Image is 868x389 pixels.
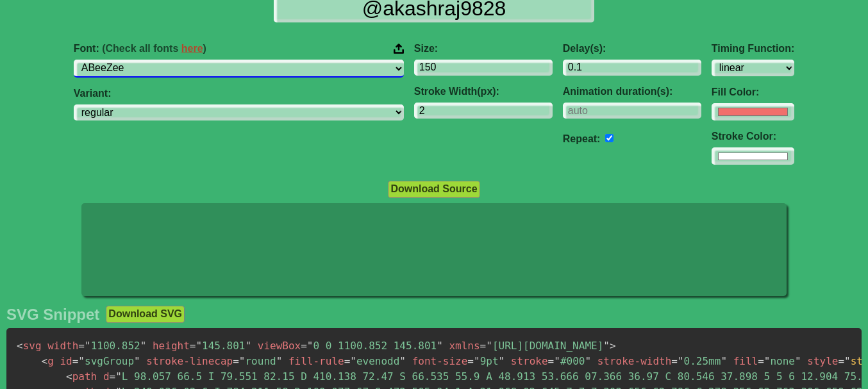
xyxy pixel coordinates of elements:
[78,355,85,367] span: "
[467,355,505,367] span: 9pt
[246,340,252,352] span: "
[758,355,764,367] span: =
[239,355,246,367] span: "
[394,43,404,54] img: Upload your font
[350,355,356,367] span: "
[17,340,42,352] span: svg
[78,340,85,352] span: =
[344,355,351,367] span: =
[288,355,344,367] span: fill-rule
[585,355,591,367] span: "
[597,355,672,367] span: stroke-width
[758,355,801,367] span: none
[307,340,313,352] span: "
[486,340,492,352] span: "
[134,355,140,367] span: "
[437,340,443,352] span: "
[74,88,404,99] label: Variant:
[467,355,474,367] span: =
[146,355,233,367] span: stroke-linecap
[106,306,185,322] button: Download SVG
[258,340,301,352] span: viewBox
[733,355,758,367] span: fill
[196,340,202,352] span: "
[548,355,555,367] span: =
[153,340,190,352] span: height
[412,355,468,367] span: font-size
[115,370,122,383] span: "
[807,355,838,367] span: style
[712,87,794,98] label: Fill Color:
[190,340,251,352] span: 145.801
[563,43,701,54] label: Delay(s):
[233,355,239,367] span: =
[72,355,140,367] span: svgGroup
[548,355,591,367] span: #000
[102,43,206,54] span: (Check all fonts )
[414,43,553,54] label: Size:
[511,355,548,367] span: stroke
[603,340,610,352] span: "
[671,355,727,367] span: 0.25mm
[480,340,610,352] span: [URL][DOMAIN_NAME]
[388,181,480,197] button: Download Source
[42,355,48,367] span: <
[6,306,99,324] h2: SVG Snippet
[110,370,116,383] span: =
[414,60,553,76] input: 100
[78,340,146,352] span: 1100.852
[671,355,678,367] span: =
[181,43,203,54] a: here
[480,340,487,352] span: =
[85,340,91,352] span: "
[399,355,406,367] span: "
[74,43,206,54] span: Font:
[610,340,616,352] span: >
[276,355,283,367] span: "
[449,340,480,352] span: xmlns
[605,134,613,142] input: auto
[42,355,54,367] span: g
[47,340,78,352] span: width
[103,370,110,383] span: d
[17,340,23,352] span: <
[563,60,701,76] input: 0.1s
[66,370,97,383] span: path
[344,355,406,367] span: evenodd
[712,43,794,54] label: Timing Function:
[563,133,601,144] label: Repeat:
[190,340,196,352] span: =
[499,355,505,367] span: "
[414,86,553,97] label: Stroke Width(px):
[563,86,701,97] label: Animation duration(s):
[140,340,147,352] span: "
[795,355,801,367] span: "
[474,355,480,367] span: "
[72,355,79,367] span: =
[233,355,282,367] span: round
[764,355,771,367] span: "
[66,370,72,383] span: <
[414,103,553,119] input: 2px
[301,340,443,352] span: 0 0 1100.852 145.801
[838,355,850,367] span: ="
[563,103,701,119] input: auto
[712,131,794,142] label: Stroke Color:
[721,355,727,367] span: "
[301,340,307,352] span: =
[554,355,560,367] span: "
[60,355,72,367] span: id
[678,355,684,367] span: "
